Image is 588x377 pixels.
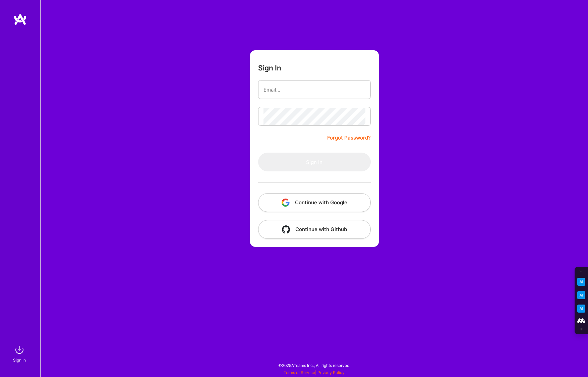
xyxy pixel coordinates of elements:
div: Sign In [13,357,26,364]
a: Forgot Password? [327,134,371,142]
a: Privacy Policy [317,370,345,375]
img: Key Point Extractor icon [577,278,585,286]
img: Jargon Buster icon [577,305,585,313]
button: Continue with Github [258,220,371,239]
h3: Sign In [258,64,281,72]
img: logo [13,13,27,25]
button: Sign In [258,153,371,171]
img: Email Tone Analyzer icon [577,291,585,299]
span: | [284,370,345,375]
img: icon [282,225,290,233]
img: icon [282,199,290,207]
a: Terms of Service [284,370,315,375]
button: Continue with Google [258,193,371,212]
div: © 2025 ATeams Inc., All rights reserved. [40,357,588,374]
img: sign in [13,343,26,357]
a: sign inSign In [14,343,26,364]
input: Email... [263,81,365,98]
